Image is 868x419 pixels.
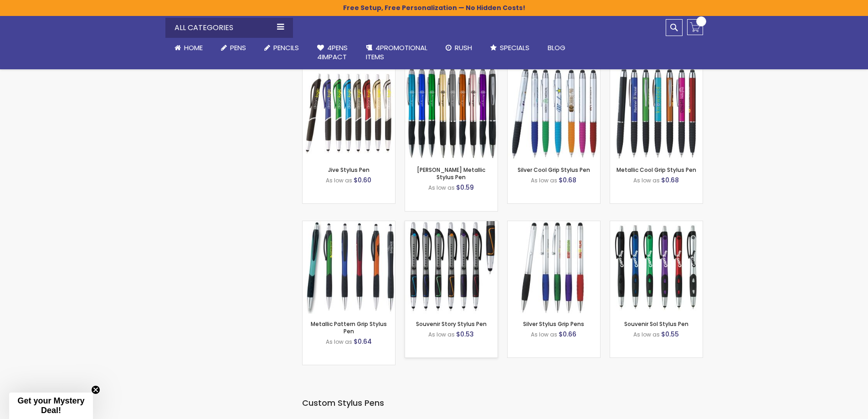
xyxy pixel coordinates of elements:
[230,43,246,52] span: Pens
[184,43,203,52] span: Home
[508,67,600,160] img: Silver Cool Grip Stylus Pen
[428,331,455,338] span: As low as
[456,183,474,192] span: $0.59
[405,67,498,160] img: Lory Metallic Stylus Pen
[456,330,474,339] span: $0.53
[354,337,372,346] span: $0.64
[311,320,387,335] a: Metallic Pattern Grip Stylus Pen
[303,221,395,228] a: Metallic Pattern Grip Stylus Pen
[91,385,100,394] button: Close teaser
[428,184,455,191] span: As low as
[661,330,679,339] span: $0.55
[508,221,600,314] img: Silver Stylus Grip Pens
[303,67,395,160] img: Jive Stylus Pen
[481,38,539,58] a: Specials
[633,176,660,184] span: As low as
[523,320,584,328] a: Silver Stylus Grip Pens
[354,176,371,185] span: $0.60
[500,43,529,52] span: Specials
[661,176,679,185] span: $0.68
[273,43,299,52] span: Pencils
[437,38,481,58] a: Rush
[326,176,352,184] span: As low as
[531,176,557,184] span: As low as
[531,331,557,338] span: As low as
[508,67,600,74] a: Silver Cool Grip Stylus Pen
[548,43,565,52] span: Blog
[165,18,293,38] div: All Categories
[616,166,696,174] a: Metallic Cool Grip Stylus Pen
[17,396,84,415] span: Get your Mystery Deal!
[9,393,93,419] div: Get your Mystery Deal!Close teaser
[328,166,370,174] a: Jive Stylus Pen
[255,38,308,58] a: Pencils
[610,221,703,228] a: Souvenir Sol Stylus Pen
[317,43,348,62] span: 4Pens 4impact
[165,38,212,58] a: Home
[508,221,600,228] a: Silver Stylus Grip Pens
[212,38,255,58] a: Pens
[559,176,576,185] span: $0.68
[302,398,703,409] h3: Custom Stylus Pens
[405,221,498,314] img: Souvenir Story Stylus Pen
[417,166,485,181] a: [PERSON_NAME] Metallic Stylus Pen
[366,43,427,62] span: 4PROMOTIONAL ITEMS
[416,320,487,328] a: Souvenir Story Stylus Pen
[610,221,703,314] img: Souvenir Sol Stylus Pen
[610,67,703,160] img: Metallic Cool Grip Stylus Pen
[308,38,357,67] a: 4Pens4impact
[357,38,437,67] a: 4PROMOTIONALITEMS
[455,43,472,52] span: Rush
[326,338,352,346] span: As low as
[559,330,576,339] span: $0.66
[303,221,395,314] img: Metallic Pattern Grip Stylus Pen
[518,166,590,174] a: Silver Cool Grip Stylus Pen
[610,67,703,74] a: Metallic Cool Grip Stylus Pen
[624,320,688,328] a: Souvenir Sol Stylus Pen
[539,38,575,58] a: Blog
[633,331,660,338] span: As low as
[303,67,395,74] a: Jive Stylus Pen
[405,221,498,228] a: Souvenir Story Stylus Pen
[405,67,498,74] a: Lory Metallic Stylus Pen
